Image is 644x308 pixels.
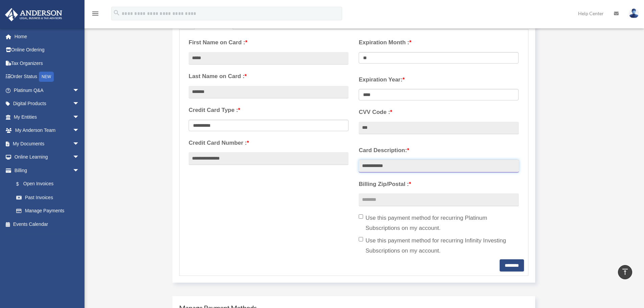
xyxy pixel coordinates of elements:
[359,237,363,241] input: Use this payment method for recurring Infinity Investing Subscriptions on my account.
[20,180,23,188] span: $
[359,213,519,233] label: Use this payment method for recurring Platinum Subscriptions on my account.
[189,38,349,48] label: First Name on Card :
[5,43,90,57] a: Online Ordering
[73,137,86,151] span: arrow_drop_down
[5,110,90,124] a: My Entitiesarrow_drop_down
[5,70,90,84] a: Order StatusNEW
[5,56,90,70] a: Tax Organizers
[629,8,639,18] img: User Pic
[91,12,99,18] a: menu
[73,164,86,177] span: arrow_drop_down
[359,75,519,85] label: Expiration Year:
[3,8,64,21] img: Anderson Advisors Platinum Portal
[621,268,629,276] i: vertical_align_top
[9,204,86,218] a: Manage Payments
[5,97,90,111] a: Digital Productsarrow_drop_down
[5,124,90,137] a: My Anderson Teamarrow_drop_down
[91,9,99,18] i: menu
[73,150,86,164] span: arrow_drop_down
[5,30,90,43] a: Home
[618,265,632,279] a: vertical_align_top
[189,105,349,115] label: Credit Card Type :
[39,72,54,82] div: NEW
[359,214,363,219] input: Use this payment method for recurring Platinum Subscriptions on my account.
[73,84,86,97] span: arrow_drop_down
[359,179,519,189] label: Billing Zip/Postal :
[73,110,86,124] span: arrow_drop_down
[189,71,349,81] label: Last Name on Card :
[359,107,519,117] label: CVV Code :
[5,84,90,97] a: Platinum Q&Aarrow_drop_down
[5,164,90,177] a: Billingarrow_drop_down
[359,38,519,48] label: Expiration Month :
[5,150,90,164] a: Online Learningarrow_drop_down
[73,97,86,111] span: arrow_drop_down
[359,145,519,156] label: Card Description:
[359,236,519,256] label: Use this payment method for recurring Infinity Investing Subscriptions on my account.
[189,138,349,148] label: Credit Card Number :
[113,9,120,17] i: search
[9,191,90,204] a: Past Invoices
[9,177,90,191] a: $Open Invoices
[73,124,86,138] span: arrow_drop_down
[5,217,90,231] a: Events Calendar
[5,137,90,150] a: My Documentsarrow_drop_down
